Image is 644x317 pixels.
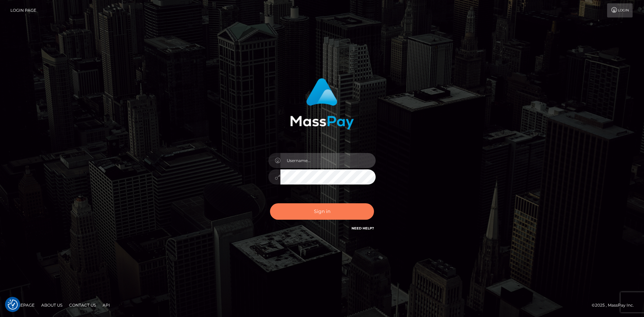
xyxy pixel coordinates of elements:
[10,3,36,17] a: Login Page
[270,203,374,220] button: Sign in
[290,78,354,129] img: MassPay Login
[66,300,99,310] a: Contact Us
[280,153,376,168] input: Username...
[100,300,113,310] a: API
[8,300,18,310] button: Consent Preferences
[8,300,18,310] img: Revisit consent button
[352,226,374,230] a: Need Help?
[39,300,65,310] a: About Us
[607,3,633,17] a: Login
[7,300,37,310] a: Homepage
[592,302,639,309] div: © 2025 , MassPay Inc.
